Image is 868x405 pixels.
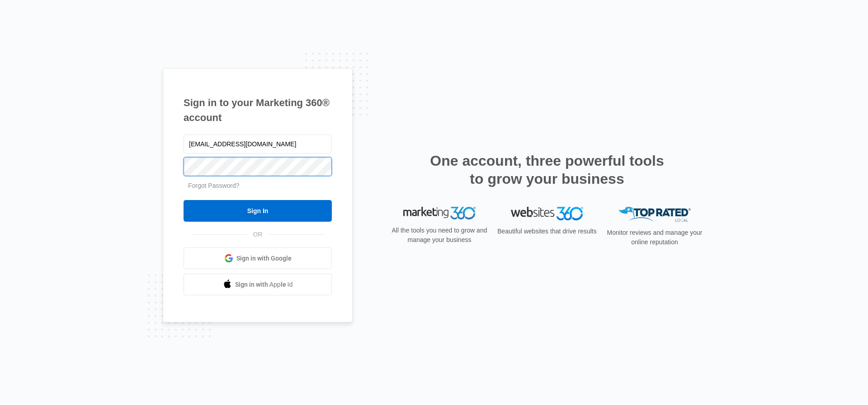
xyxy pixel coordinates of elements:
a: Forgot Password? [188,182,240,189]
input: Email [184,135,332,154]
span: Sign in with Apple Id [235,280,293,289]
img: Top Rated Local [618,207,691,222]
span: OR [247,230,269,239]
h2: One account, three powerful tools to grow your business [427,152,667,188]
h1: Sign in to your Marketing 360® account [184,95,332,125]
a: Sign in with Apple Id [184,274,332,295]
span: Sign in with Google [236,254,292,263]
input: Sign In [184,200,332,222]
img: Marketing 360 [403,207,476,219]
p: Beautiful websites that drive results [496,227,598,236]
a: Sign in with Google [184,247,332,269]
p: All the tools you need to grow and manage your business [389,226,490,245]
p: Monitor reviews and manage your online reputation [604,228,705,247]
img: Websites 360 [511,207,583,220]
